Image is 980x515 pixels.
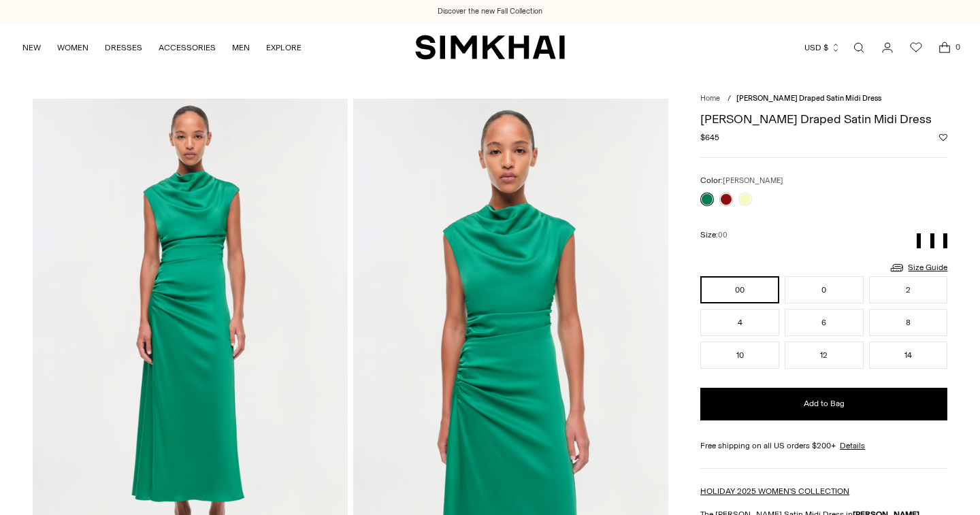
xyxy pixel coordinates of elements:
[700,229,728,242] label: Size:
[438,6,542,17] a: Discover the new Fall Collection
[840,439,865,452] a: Details
[939,133,947,142] button: Add to Wishlist
[700,439,947,452] div: Free shipping on all US orders $200+
[889,259,947,276] a: Size Guide
[700,93,947,105] nav: breadcrumbs
[700,276,779,303] button: 00
[700,388,947,420] button: Add to Bag
[951,41,964,53] span: 0
[700,94,720,103] a: Home
[57,33,88,63] a: WOMEN
[700,113,947,125] h1: [PERSON_NAME] Draped Satin Midi Dress
[266,33,301,63] a: EXPLORE
[736,94,881,103] span: [PERSON_NAME] Draped Satin Midi Dress
[718,231,728,239] span: 00
[105,33,142,63] a: DRESSES
[845,34,872,61] a: Open search modal
[159,33,216,63] a: ACCESSORIES
[869,276,948,303] button: 2
[869,342,948,369] button: 14
[700,342,779,369] button: 10
[723,176,783,185] span: [PERSON_NAME]
[700,486,849,496] a: HOLIDAY 2025 WOMEN'S COLLECTION
[869,309,948,336] button: 8
[700,174,783,187] label: Color:
[785,342,864,369] button: 12
[902,34,930,61] a: Wishlist
[415,34,565,61] a: SIMKHAI
[728,93,731,105] div: /
[785,309,864,336] button: 6
[22,33,41,63] a: NEW
[931,34,958,61] a: Open cart modal
[700,131,719,144] span: $645
[804,398,845,410] span: Add to Bag
[804,33,840,63] button: USD $
[874,34,901,61] a: Go to the account page
[785,276,864,303] button: 0
[232,33,250,63] a: MEN
[700,309,779,336] button: 4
